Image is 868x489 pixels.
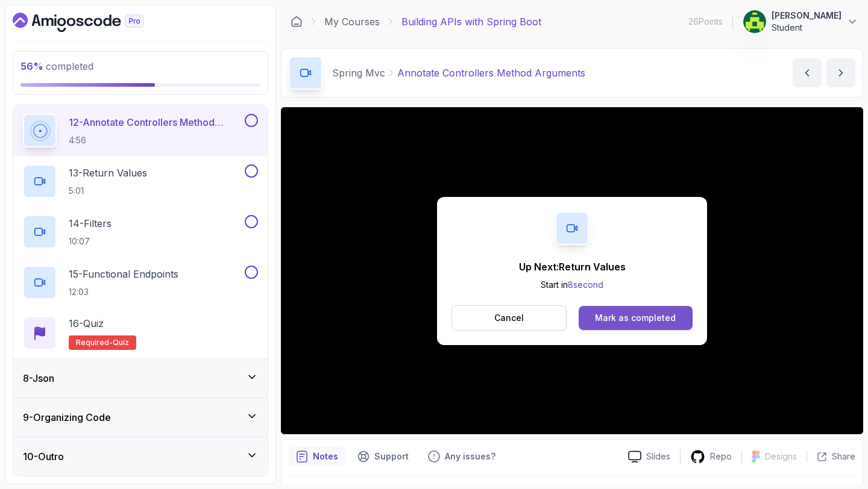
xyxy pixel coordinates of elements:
p: 12 - Annotate Controllers Method Arguments [69,115,242,129]
h3: 10 - Outro [23,449,64,464]
h3: 9 - Organizing Code [23,410,111,425]
h3: 8 - Json [23,371,54,385]
p: Notes [313,450,338,463]
button: Cancel [451,305,567,331]
div: Mark as completed [595,312,676,324]
button: 12-Annotate Controllers Method Arguments4:56 [23,114,258,148]
p: Student [772,22,841,34]
a: Repo [681,449,741,464]
p: 10:07 [69,235,112,248]
p: Start in [519,279,626,291]
a: Dashboard [13,13,172,32]
img: user profile image [743,10,766,33]
p: 14 - Filters [69,216,112,231]
button: 15-Functional Endpoints12:03 [23,266,258,299]
p: 12:03 [69,286,178,298]
p: Share [832,450,855,463]
button: 10-Outro [13,437,268,476]
p: Any issues? [445,450,495,463]
p: 4:56 [69,134,242,146]
button: Share [807,450,855,463]
p: Spring Mvc [332,66,385,80]
button: 13-Return Values5:01 [23,164,258,198]
button: 8-Json [13,359,268,397]
span: completed [20,60,93,72]
p: 15 - Functional Endpoints [69,267,178,281]
button: Support button [350,447,416,466]
p: 5:01 [69,185,147,197]
button: 9-Organizing Code [13,398,268,437]
p: 13 - Return Values [69,166,147,180]
iframe: 12 - Annotate Controllers Method Arguments [281,107,863,434]
a: My Courses [324,14,380,29]
p: 16 - Quiz [69,316,104,331]
span: 8 second [568,279,603,290]
button: user profile image[PERSON_NAME]Student [743,10,858,34]
a: Dashboard [291,16,303,28]
button: notes button [289,447,345,466]
a: Slides [618,450,680,463]
button: previous content [793,58,822,87]
p: Building APIs with Spring Boot [401,14,541,29]
p: [PERSON_NAME] [772,10,841,22]
button: 14-Filters10:07 [23,215,258,249]
button: Feedback button [421,447,503,466]
p: Designs [765,450,797,463]
button: Mark as completed [579,306,693,330]
p: Annotate Controllers Method Arguments [397,66,585,80]
p: Support [374,450,409,463]
span: quiz [113,338,129,347]
span: 56 % [20,60,43,72]
span: Required- [76,338,113,347]
p: Repo [710,450,732,463]
p: Cancel [494,312,524,324]
p: Up Next: Return Values [519,260,626,274]
button: 16-QuizRequired-quiz [23,316,258,350]
p: 26 Points [688,16,723,28]
p: Slides [646,450,670,463]
button: next content [826,58,855,87]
